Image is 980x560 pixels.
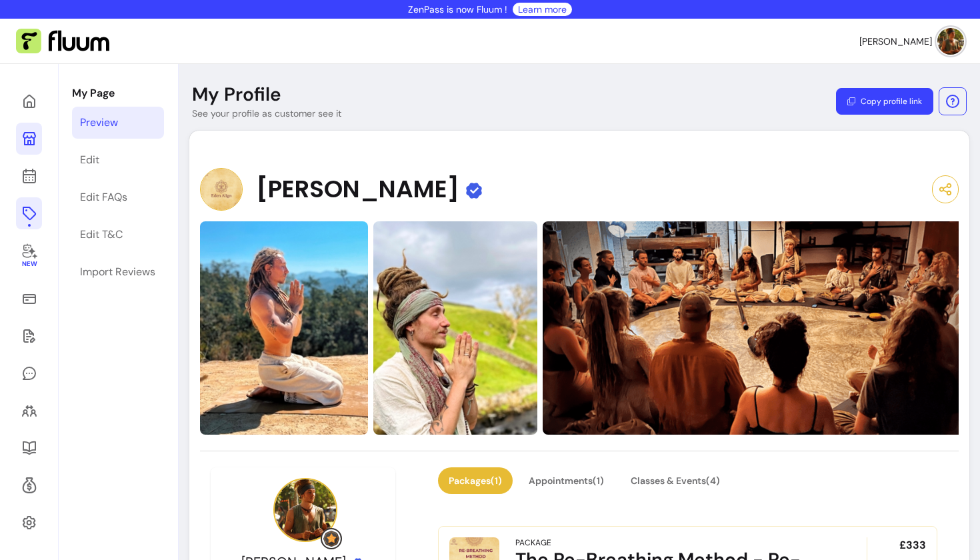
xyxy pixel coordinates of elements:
p: My Profile [192,83,281,107]
img: Provider image [200,168,243,211]
button: avatar[PERSON_NAME] [859,28,964,55]
button: Classes & Events(4) [620,467,731,494]
a: Calendar [16,160,42,192]
a: Waivers [16,320,42,352]
img: https://d22cr2pskkweo8.cloudfront.net/de9c5596-1bd5-4faa-a0ad-9428bc6a8e02 [200,221,368,435]
a: Edit FAQs [72,181,164,213]
a: Import Reviews [72,256,164,288]
img: https://d22cr2pskkweo8.cloudfront.net/057a1646-91de-450c-afc8-be90d8766dc3 [373,221,537,435]
div: Preview [80,115,118,131]
span: [PERSON_NAME] [859,35,932,48]
img: Provider image [273,478,337,542]
a: My Messages [16,357,42,389]
p: ZenPass is now Fluum ! [408,3,507,16]
p: See your profile as customer see it [192,107,341,120]
button: Appointments(1) [518,467,615,494]
div: Edit [80,152,99,168]
a: New [16,235,42,277]
img: Fluum Logo [16,29,109,54]
a: Sales [16,283,42,315]
a: Resources [16,432,42,464]
div: Edit T&C [80,227,123,243]
a: Preview [72,107,164,139]
a: Learn more [518,3,567,16]
img: avatar [937,28,964,55]
button: Copy profile link [836,88,933,115]
a: Edit T&C [72,219,164,251]
a: Settings [16,507,42,539]
a: Offerings [16,197,42,229]
span: New [21,260,36,269]
img: Grow [323,531,339,547]
div: Package [515,537,551,548]
a: Refer & Earn [16,469,42,501]
a: Clients [16,395,42,427]
div: Import Reviews [80,264,155,280]
span: [PERSON_NAME] [256,176,459,203]
div: Edit FAQs [80,189,127,205]
a: Home [16,85,42,117]
a: Edit [72,144,164,176]
p: My Page [72,85,164,101]
button: Packages(1) [438,467,513,494]
a: My Page [16,123,42,155]
img: https://d22cr2pskkweo8.cloudfront.net/75581186-fc4d-461d-a87a-6e4b83ebf9da [543,221,971,435]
